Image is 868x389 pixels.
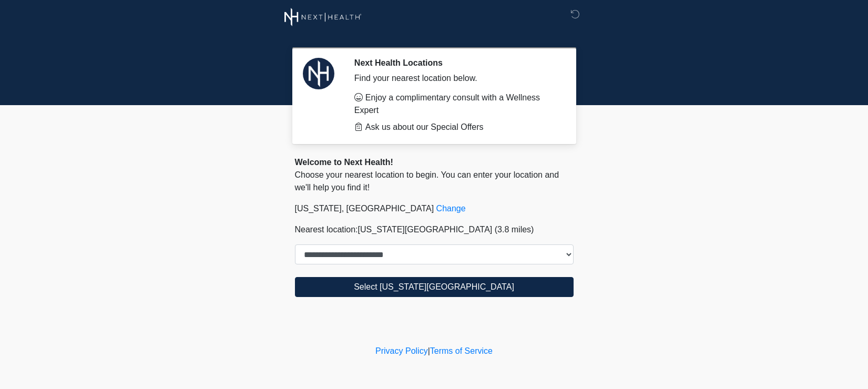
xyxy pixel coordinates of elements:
[430,346,493,355] a: Terms of Service
[303,58,334,89] img: Agent Avatar
[495,225,534,234] span: (3.8 miles)
[295,156,574,169] div: Welcome to Next Health!
[354,91,558,117] li: Enjoy a complimentary consult with a Wellness Expert
[375,346,428,355] a: Privacy Policy
[295,277,574,297] button: Select [US_STATE][GEOGRAPHIC_DATA]
[354,121,558,134] li: Ask us about our Special Offers
[284,8,362,26] img: Next Health Wellness Logo
[295,223,574,236] p: Nearest location:
[358,225,493,234] span: [US_STATE][GEOGRAPHIC_DATA]
[436,204,466,213] a: Change
[354,72,558,85] div: Find your nearest location below.
[295,170,559,192] span: Choose your nearest location to begin. You can enter your location and we'll help you find it!
[295,204,434,213] span: [US_STATE], [GEOGRAPHIC_DATA]
[428,346,430,355] a: |
[354,58,558,68] h2: Next Health Locations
